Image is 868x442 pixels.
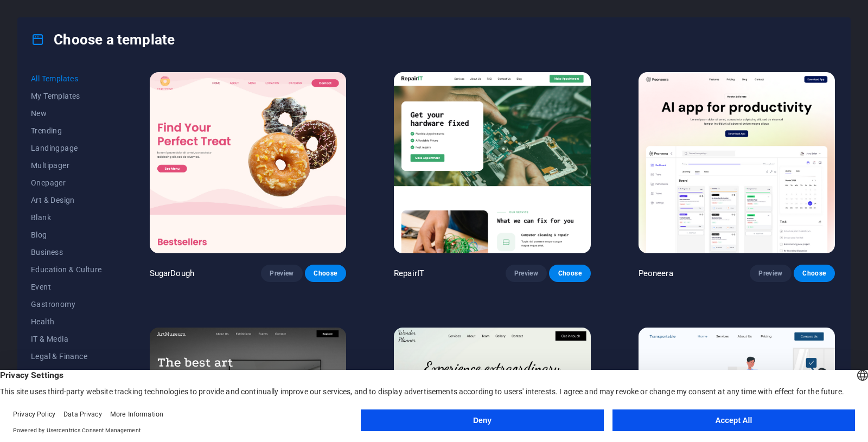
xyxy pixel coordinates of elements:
[31,144,102,152] span: Landingpage
[31,352,102,361] span: Legal & Finance
[506,265,547,282] button: Preview
[394,268,424,279] p: RepairIT
[31,92,102,100] span: My Templates
[31,300,102,309] span: Gastronomy
[31,348,102,365] button: Legal & Finance
[31,70,102,87] button: All Templates
[31,261,102,278] button: Education & Culture
[31,226,102,244] button: Blog
[31,283,102,291] span: Event
[31,313,102,330] button: Health
[31,196,102,204] span: Art & Design
[31,191,102,209] button: Art & Design
[31,105,102,122] button: New
[261,265,302,282] button: Preview
[558,269,582,278] span: Choose
[31,317,102,326] span: Health
[31,213,102,222] span: Blank
[31,248,102,257] span: Business
[31,161,102,170] span: Multipager
[31,230,102,239] span: Blog
[639,268,673,279] p: Peoneera
[31,174,102,191] button: Onepager
[639,72,835,253] img: Peoneera
[31,209,102,226] button: Blank
[150,72,346,253] img: SugarDough
[31,296,102,313] button: Gastronomy
[31,122,102,139] button: Trending
[31,365,102,382] button: Non-Profit
[31,74,102,83] span: All Templates
[31,244,102,261] button: Business
[31,265,102,274] span: Education & Culture
[31,335,102,343] span: IT & Media
[150,268,194,279] p: SugarDough
[31,330,102,348] button: IT & Media
[31,157,102,174] button: Multipager
[394,72,590,253] img: RepairIT
[31,139,102,157] button: Landingpage
[305,265,346,282] button: Choose
[270,269,293,278] span: Preview
[314,269,337,278] span: Choose
[31,178,102,187] span: Onepager
[31,109,102,118] span: New
[31,87,102,105] button: My Templates
[31,126,102,135] span: Trending
[514,269,538,278] span: Preview
[31,278,102,296] button: Event
[549,265,590,282] button: Choose
[31,31,175,48] h4: Choose a template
